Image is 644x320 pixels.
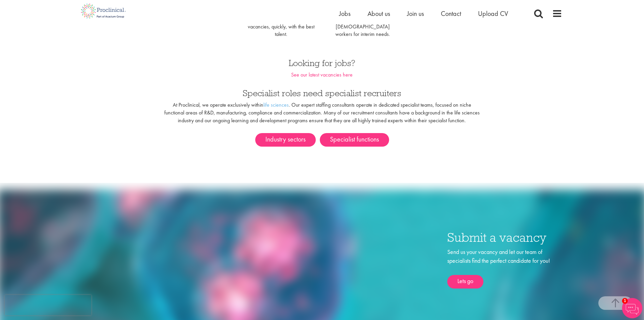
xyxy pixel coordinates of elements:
[291,71,353,78] a: See our latest vacancies here
[367,9,390,18] a: About us
[447,231,562,244] h3: Submit a vacancy
[478,9,508,18] a: Upload CV
[320,133,389,147] a: Specialist functions
[5,295,91,315] iframe: reCAPTCHA
[622,298,642,318] img: Chatbot
[447,248,562,289] div: Send us your vacancy and let our team of specialists find the perfect candidate for you!
[164,101,480,125] p: At Proclinical, we operate exclusively within . Our expert staffing consultants operate in dedica...
[255,133,316,147] a: Industry sectors
[263,101,289,108] a: life sciences
[245,15,317,39] p: Helping you fill permanent vacancies, quickly, with the best talent.
[441,9,461,18] a: Contact
[164,89,480,98] h3: Specialist roles need specialist recruiters
[339,9,351,18] a: Jobs
[622,298,628,304] span: 1
[327,15,399,39] p: When you require [DEMOGRAPHIC_DATA] workers for interim needs.
[245,59,399,67] h3: Looking for jobs?
[407,9,424,18] a: Join us
[447,275,483,289] a: Lets go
